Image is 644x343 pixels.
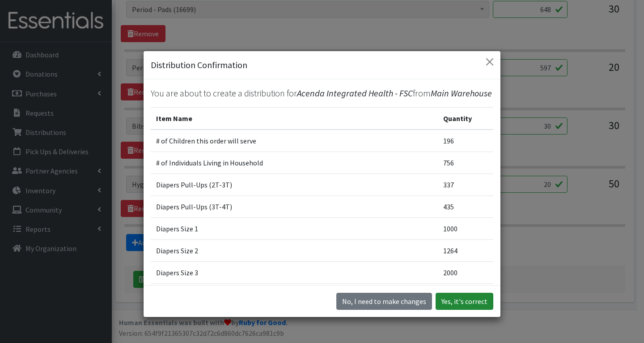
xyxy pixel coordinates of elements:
[436,293,493,310] button: Yes, it's correct
[151,240,438,262] td: Diapers Size 2
[297,87,413,99] span: Acenda Integrated Health - FSC
[151,262,438,284] td: Diapers Size 3
[151,87,493,100] p: You are about to create a distribution for from
[431,87,492,99] span: Main Warehouse
[438,152,493,174] td: 756
[483,55,497,69] button: Close
[438,262,493,284] td: 2000
[151,130,438,152] td: # of Children this order will serve
[151,58,247,72] h5: Distribution Confirmation
[151,152,438,174] td: # of Individuals Living in Household
[151,108,438,130] th: Item Name
[151,174,438,196] td: Diapers Pull-Ups (2T-3T)
[438,196,493,218] td: 435
[336,293,432,310] button: No I need to make changes
[151,284,438,306] td: Diapers Size 4
[438,240,493,262] td: 1264
[438,130,493,152] td: 196
[151,196,438,218] td: Diapers Pull-Ups (3T-4T)
[438,108,493,130] th: Quantity
[438,174,493,196] td: 337
[151,218,438,240] td: Diapers Size 1
[438,284,493,306] td: 2000
[438,218,493,240] td: 1000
